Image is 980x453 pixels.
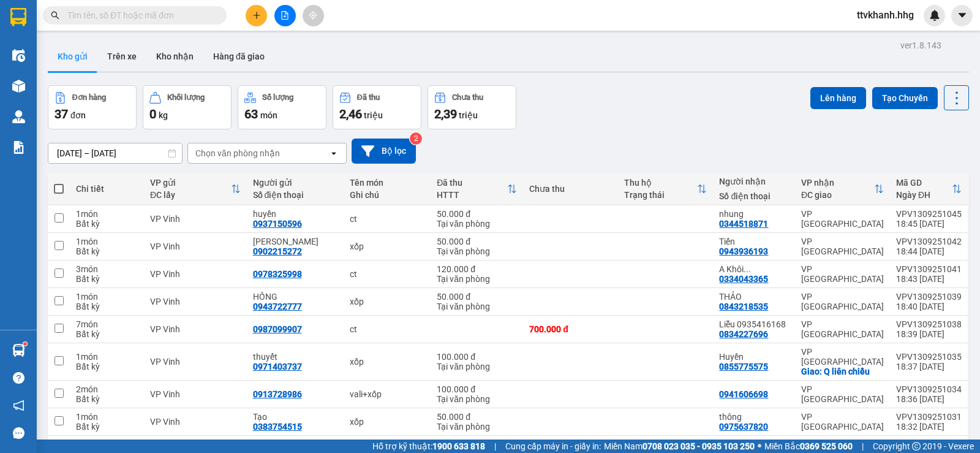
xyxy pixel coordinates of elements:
[912,442,921,451] span: copyright
[437,292,517,302] div: 50.000 đ
[494,440,496,453] span: |
[862,440,864,453] span: |
[801,190,874,200] div: ĐC giao
[801,319,884,339] div: VP [GEOGRAPHIC_DATA]
[437,302,517,311] div: Tại văn phòng
[719,319,788,329] div: Liễu 0935416168
[719,191,788,201] div: Số điện thoại
[719,177,788,186] div: Người nhận
[253,389,302,399] div: 0913728986
[719,362,768,371] div: 0855775575
[801,264,884,284] div: VP [GEOGRAPHIC_DATA]
[719,302,768,311] div: 0843218535
[203,42,274,71] button: Hàng đã giao
[253,269,302,279] div: 0978325998
[529,324,612,334] div: 700.000 đ
[896,384,962,394] div: VPV1309251034
[352,139,416,164] button: Bộ lọc
[333,85,421,129] button: Đã thu2,46 triệu
[76,412,138,422] div: 1 món
[253,178,337,188] div: Người gửi
[372,440,485,453] span: Hỗ trợ kỹ thuật:
[801,209,884,229] div: VP [GEOGRAPHIC_DATA]
[758,444,761,449] span: ⚪️
[244,107,258,121] span: 63
[350,324,425,334] div: ct
[12,344,25,357] img: warehouse-icon
[437,264,517,274] div: 120.000 đ
[719,237,788,246] div: Tiến
[896,352,962,362] div: VPV1309251035
[410,132,422,145] sup: 2
[951,5,973,26] button: caret-down
[195,147,280,159] div: Chọn văn phòng nhận
[150,178,231,188] div: VP gửi
[719,389,768,399] div: 0941606698
[76,264,138,274] div: 3 món
[76,352,138,362] div: 1 món
[253,324,302,334] div: 0987099907
[76,246,138,256] div: Bất kỳ
[744,264,751,274] span: ...
[253,412,337,422] div: Tạo
[350,242,425,251] div: xốp
[253,190,337,200] div: Số điện thoại
[76,394,138,404] div: Bất kỳ
[143,85,232,129] button: Khối lượng0kg
[253,209,337,219] div: huyền
[801,292,884,311] div: VP [GEOGRAPHIC_DATA]
[437,219,517,229] div: Tại văn phòng
[309,11,317,20] span: aim
[896,292,962,302] div: VPV1309251039
[10,8,26,26] img: logo-vxr
[896,362,962,371] div: 18:37 [DATE]
[150,324,241,334] div: VP Vinh
[76,209,138,219] div: 1 món
[801,237,884,256] div: VP [GEOGRAPHIC_DATA]
[350,269,425,279] div: ct
[13,372,24,384] span: question-circle
[896,178,952,188] div: Mã GD
[48,85,137,129] button: Đơn hàng37đơn
[929,10,940,21] img: icon-new-feature
[350,178,425,188] div: Tên món
[437,209,517,219] div: 50.000 đ
[97,42,146,71] button: Trên xe
[76,219,138,229] div: Bất kỳ
[51,11,59,20] span: search
[719,329,768,339] div: 0834227696
[260,110,277,120] span: món
[801,412,884,432] div: VP [GEOGRAPHIC_DATA]
[48,143,182,163] input: Select a date range.
[76,440,138,449] div: 4 món
[253,302,302,311] div: 0943722777
[529,184,612,194] div: Chưa thu
[48,42,97,71] button: Kho gửi
[719,422,768,432] div: 0975637820
[719,219,768,229] div: 0344518871
[896,246,962,256] div: 18:44 [DATE]
[159,110,168,120] span: kg
[246,5,267,26] button: plus
[719,246,768,256] div: 0943936193
[76,319,138,329] div: 7 món
[76,237,138,246] div: 1 món
[150,389,241,399] div: VP Vinh
[150,297,241,306] div: VP Vinh
[896,329,962,339] div: 18:39 [DATE]
[719,292,788,302] div: THẢO
[719,264,788,274] div: A Khôi-0342301188
[957,10,968,21] span: caret-down
[253,219,302,229] div: 0937150596
[847,7,924,23] span: ttvkhanh.hhg
[624,178,697,188] div: Thu hộ
[719,209,788,219] div: nhung
[150,190,231,200] div: ĐC lấy
[167,93,205,102] div: Khối lượng
[350,190,425,200] div: Ghi chú
[434,107,457,121] span: 2,39
[896,440,962,449] div: VPV1309251029
[801,384,884,404] div: VP [GEOGRAPHIC_DATA]
[13,427,24,439] span: message
[890,173,968,205] th: Toggle SortBy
